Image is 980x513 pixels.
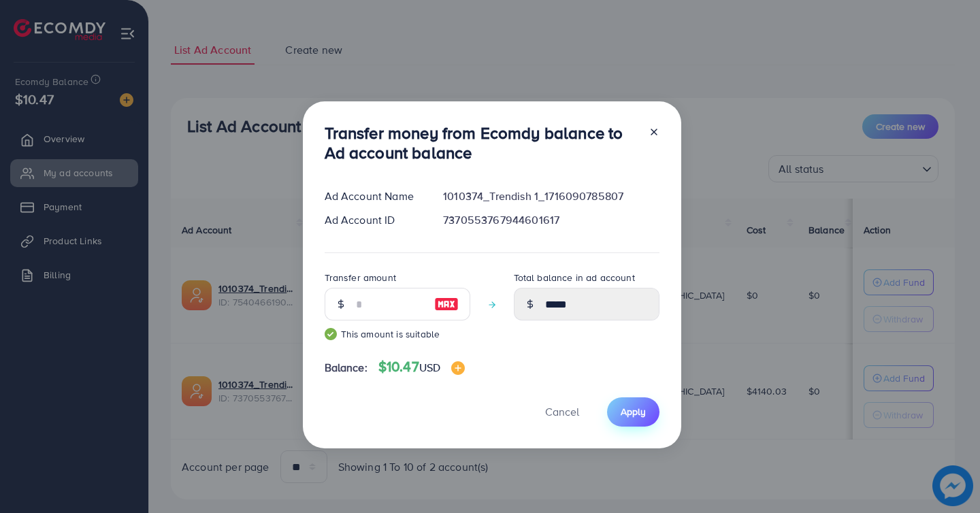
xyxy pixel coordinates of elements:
span: Cancel [545,404,579,419]
button: Cancel [528,397,596,427]
div: Ad Account ID [314,212,433,228]
span: Apply [621,405,646,418]
small: This amount is suitable [325,327,470,341]
div: 1010374_Trendish 1_1716090785807 [432,188,670,204]
button: Apply [607,397,659,427]
span: Balance: [325,360,367,376]
span: USD [419,360,440,375]
h4: $10.47 [378,359,465,376]
h3: Transfer money from Ecomdy balance to Ad account balance [325,123,638,163]
label: Total balance in ad account [514,271,635,284]
img: image [451,361,465,375]
div: 7370553767944601617 [432,212,670,228]
label: Transfer amount [325,271,396,284]
div: Ad Account Name [314,188,433,204]
img: image [434,296,459,312]
img: guide [325,328,337,340]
